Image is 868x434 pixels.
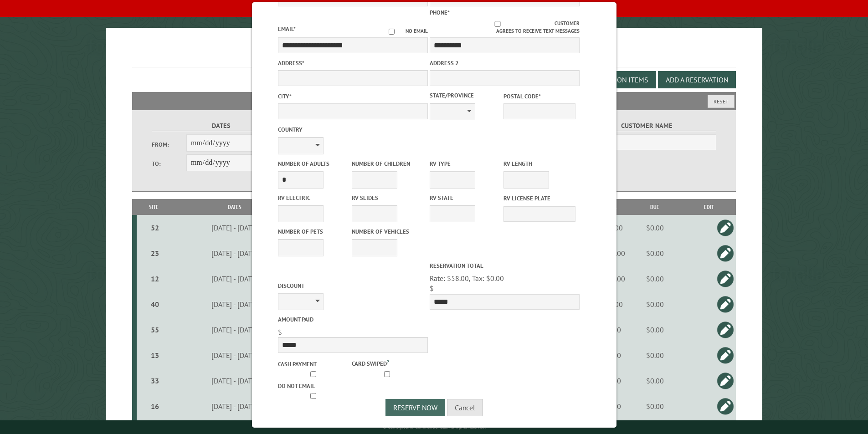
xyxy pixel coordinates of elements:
[172,351,297,360] div: [DATE] - [DATE]
[278,92,428,101] label: City
[278,159,350,168] label: Number of Adults
[352,194,424,202] label: RV Slides
[278,194,350,202] label: RV Electric
[577,121,716,131] label: Customer Name
[140,376,169,385] div: 33
[430,9,450,16] label: Phone
[172,274,297,283] div: [DATE] - [DATE]
[152,140,186,149] label: From:
[132,42,736,67] h1: Reservations
[140,402,169,411] div: 16
[378,29,406,35] input: No email
[140,249,169,258] div: 23
[152,159,186,168] label: To:
[387,358,389,365] a: ?
[352,159,424,168] label: Number of Children
[278,125,428,134] label: Country
[278,281,428,290] label: Discount
[383,424,486,430] small: © Campground Commander LLC. All rights reserved.
[172,249,297,258] div: [DATE] - [DATE]
[628,240,682,266] td: $0.00
[447,399,483,416] button: Cancel
[140,274,169,283] div: 12
[430,91,502,100] label: State/Province
[172,325,297,334] div: [DATE] - [DATE]
[278,59,428,67] label: Address
[278,327,282,337] span: $
[503,159,575,168] label: RV Length
[628,291,682,317] td: $0.00
[352,227,424,236] label: Number of Vehicles
[578,71,656,88] button: Edit Add-on Items
[172,402,297,411] div: [DATE] - [DATE]
[278,382,350,390] label: Do not email
[628,317,682,342] td: $0.00
[152,121,291,131] label: Dates
[430,284,434,293] span: $
[430,194,502,202] label: RV State
[278,315,428,324] label: Amount paid
[628,199,682,215] th: Due
[628,266,682,291] td: $0.00
[440,21,555,27] input: Customer agrees to receive text messages
[658,71,736,88] button: Add a Reservation
[430,261,580,270] label: Reservation Total
[628,215,682,240] td: $0.00
[172,376,297,385] div: [DATE] - [DATE]
[708,95,734,108] button: Reset
[430,59,580,67] label: Address 2
[385,399,445,416] button: Reserve Now
[378,27,428,35] label: No email
[682,199,736,215] th: Edit
[278,25,296,33] label: Email
[278,360,350,368] label: Cash payment
[628,342,682,368] td: $0.00
[140,223,169,232] div: 52
[628,393,682,419] td: $0.00
[140,300,169,309] div: 40
[137,199,171,215] th: Site
[172,300,297,309] div: [DATE] - [DATE]
[171,199,298,215] th: Dates
[430,274,504,283] span: Rate: $58.00, Tax: $0.00
[352,358,424,368] label: Card swiped
[172,223,297,232] div: [DATE] - [DATE]
[503,92,575,101] label: Postal Code
[430,159,502,168] label: RV Type
[278,227,350,236] label: Number of Pets
[503,194,575,203] label: RV License Plate
[132,92,736,109] h2: Filters
[140,325,169,334] div: 55
[430,20,580,35] label: Customer agrees to receive text messages
[140,351,169,360] div: 13
[628,368,682,393] td: $0.00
